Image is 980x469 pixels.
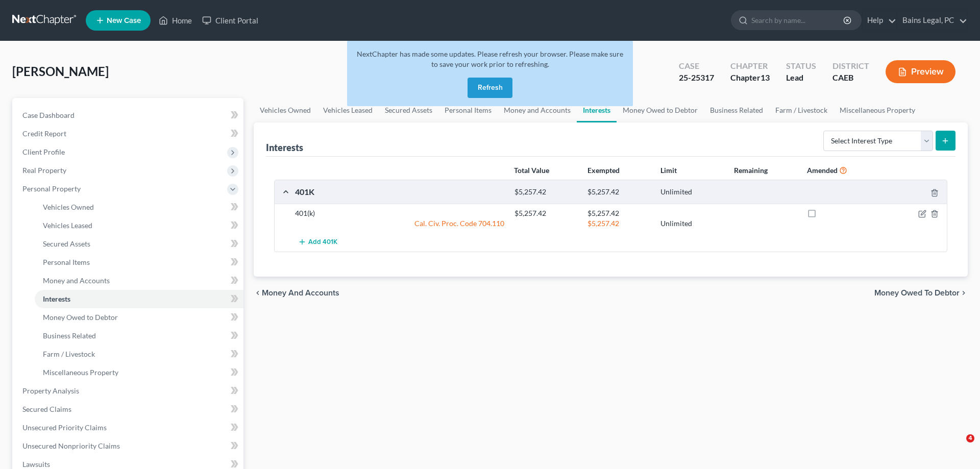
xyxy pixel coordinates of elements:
[154,11,197,30] a: Home
[290,208,509,218] div: 401(k)
[761,72,770,82] span: 13
[468,78,512,98] button: Refresh
[14,418,243,437] a: Unsecured Priority Claims
[679,72,714,84] div: 25-25317
[254,289,339,297] button: chevron_left Money and Accounts
[22,147,65,156] span: Client Profile
[317,98,379,122] a: Vehicles Leased
[14,382,243,400] a: Property Analysis
[35,290,243,308] a: Interests
[290,186,509,197] div: 401K
[43,221,92,230] span: Vehicles Leased
[43,313,118,322] span: Money Owed to Debtor
[14,106,243,125] a: Case Dashboard
[22,405,71,413] span: Secured Claims
[679,60,714,72] div: Case
[14,437,243,455] a: Unsecured Nonpriority Claims
[734,166,768,175] strong: Remaining
[43,294,70,303] span: Interests
[886,60,955,83] button: Preview
[786,72,816,84] div: Lead
[582,187,655,197] div: $5,257.42
[357,50,623,68] span: NextChapter has made some updates. Please refresh your browser. Please make sure to save your wor...
[960,289,968,297] i: chevron_right
[966,434,974,442] span: 4
[35,345,243,363] a: Farm / Livestock
[35,216,243,235] a: Vehicles Leased
[945,434,970,459] iframe: Intercom live chat
[730,72,770,84] div: Chapter
[22,386,79,395] span: Property Analysis
[290,218,509,229] div: Cal. Civ. Proc. Code 704.110
[660,166,677,175] strong: Limit
[704,98,769,122] a: Business Related
[295,233,340,252] button: Add 401K
[730,60,770,72] div: Chapter
[197,11,263,30] a: Client Portal
[43,203,94,211] span: Vehicles Owned
[35,235,243,253] a: Secured Assets
[874,289,960,297] span: Money Owed to Debtor
[22,166,66,175] span: Real Property
[582,208,655,218] div: $5,257.42
[43,350,95,358] span: Farm / Livestock
[862,11,896,30] a: Help
[509,187,582,197] div: $5,257.42
[832,72,869,84] div: CAEB
[655,218,728,229] div: Unlimited
[587,166,620,175] strong: Exempted
[14,125,243,143] a: Credit Report
[22,111,75,119] span: Case Dashboard
[35,271,243,290] a: Money and Accounts
[35,198,243,216] a: Vehicles Owned
[22,184,81,193] span: Personal Property
[22,423,107,432] span: Unsecured Priority Claims
[254,98,317,122] a: Vehicles Owned
[874,289,968,297] button: Money Owed to Debtor chevron_right
[514,166,549,175] strong: Total Value
[22,441,120,450] span: Unsecured Nonpriority Claims
[35,327,243,345] a: Business Related
[617,98,704,122] a: Money Owed to Debtor
[35,308,243,327] a: Money Owed to Debtor
[655,187,728,197] div: Unlimited
[35,253,243,271] a: Personal Items
[14,400,243,418] a: Secured Claims
[834,98,921,122] a: Miscellaneous Property
[43,239,90,248] span: Secured Assets
[308,238,337,246] span: Add 401K
[897,11,967,30] a: Bains Legal, PC
[832,60,869,72] div: District
[509,208,582,218] div: $5,257.42
[582,218,655,229] div: $5,257.42
[769,98,834,122] a: Farm / Livestock
[12,64,109,79] span: [PERSON_NAME]
[22,460,50,468] span: Lawsuits
[262,289,339,297] span: Money and Accounts
[35,363,243,382] a: Miscellaneous Property
[107,17,141,24] span: New Case
[22,129,66,138] span: Credit Report
[43,331,96,340] span: Business Related
[43,258,90,266] span: Personal Items
[786,60,816,72] div: Status
[751,11,845,30] input: Search by name...
[807,166,838,175] strong: Amended
[254,289,262,297] i: chevron_left
[43,368,118,377] span: Miscellaneous Property
[43,276,110,285] span: Money and Accounts
[266,141,303,154] div: Interests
